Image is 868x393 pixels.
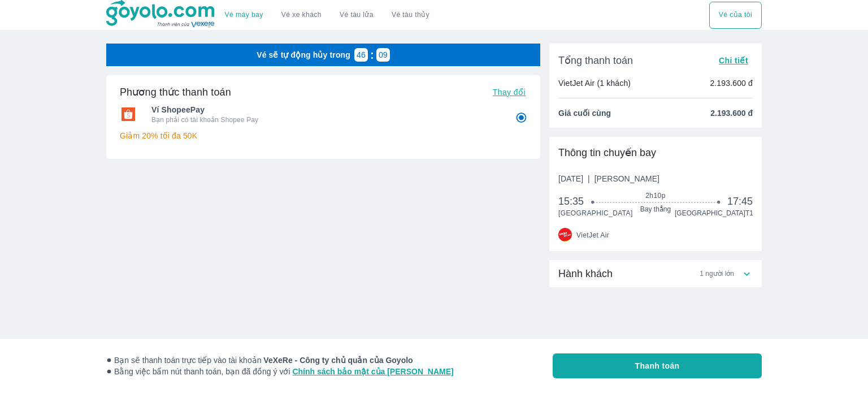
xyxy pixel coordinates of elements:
[576,231,609,240] span: VietJet Air
[558,173,659,184] span: [DATE]
[588,174,590,183] span: |
[675,209,753,218] span: [GEOGRAPHIC_DATA] T1
[493,88,526,97] span: Thay đổi
[263,356,413,365] strong: VeXeRe - Công ty chủ quản của Goyolo
[710,77,753,89] p: 2.193.600 đ
[593,205,718,214] span: Bay thẳng
[151,104,500,115] span: Ví ShopeePay
[710,107,753,119] span: 2.193.600 đ
[593,191,718,200] span: 2h10p
[558,146,753,159] div: Thông tin chuyến bay
[106,355,454,366] span: Bạn sẽ thanh toán trực tiếp vào tài khoản
[106,366,454,377] span: Bằng việc bấm nút thanh toán, bạn đã đồng ý với
[216,2,439,29] div: choose transportation mode
[257,49,350,61] p: Vé sẽ tự động hủy trong
[558,77,631,89] p: VietJet Air (1 khách)
[558,54,633,67] span: Tổng thanh toán
[225,11,263,19] a: Vé máy bay
[709,2,762,29] button: Vé của tôi
[331,2,383,29] a: Vé tàu lửa
[714,53,753,68] button: Chi tiết
[281,11,322,19] a: Vé xe khách
[727,195,753,208] span: 17:45
[709,2,762,29] div: choose transportation mode
[151,115,500,124] p: Bạn phải có tài khoản Shopee Pay
[357,49,366,61] p: 46
[558,195,593,208] span: 15:35
[292,367,453,376] a: Chính sách bảo mật của [PERSON_NAME]
[488,84,530,100] button: Thay đổi
[700,269,734,278] span: 1 người lớn
[379,49,388,61] p: 09
[549,260,762,287] div: Hành khách1 người lớn
[553,353,762,378] button: Thanh toán
[120,85,231,99] h6: Phương thức thanh toán
[635,360,680,372] span: Thanh toán
[368,49,376,61] p: :
[383,2,439,29] button: Vé tàu thủy
[558,107,611,119] span: Giá cuối cùng
[120,130,527,141] p: Giảm 20% tối đa 50K
[719,56,748,65] span: Chi tiết
[558,267,613,280] span: Hành khách
[120,101,527,128] div: Ví ShopeePayVí ShopeePayBạn phải có tài khoản Shopee Pay
[594,174,659,183] span: [PERSON_NAME]
[120,107,137,121] img: Ví ShopeePay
